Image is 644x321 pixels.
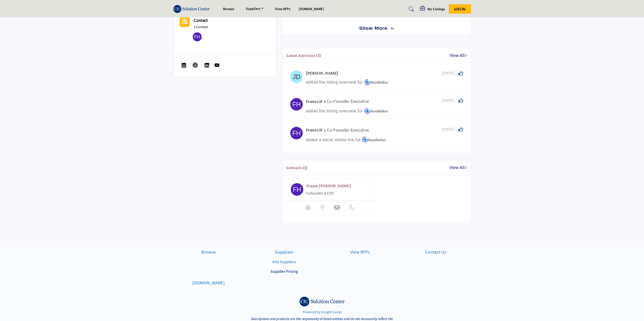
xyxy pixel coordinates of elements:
a: 1 Contact [194,25,208,30]
a: image France [PERSON_NAME] Cofounder & CEO [286,179,374,214]
a: imageBoodleBox [364,108,388,115]
i: Click to Like this activity [459,71,463,76]
a: Search [404,5,417,13]
a: [DOMAIN_NAME] [173,280,244,286]
button: Contact-Employee Icon [180,17,190,27]
img: image [362,136,368,143]
h2: Latest Activities (3) [286,53,321,58]
img: avtar-image [290,70,303,83]
a: Powered by Insight Guide [303,310,342,315]
strong: Why BoodleBox for Your Institution? [286,20,358,27]
p: a Co-Founder Executive [324,127,369,134]
a: Add Suppliers [272,259,296,265]
img: image [364,79,370,85]
span: BoodleBox [364,109,388,114]
span: added a social media link for [306,138,361,142]
a: Contact [194,17,208,24]
img: avtar-image [290,127,303,139]
a: [DOMAIN_NAME] [299,7,324,12]
a: Suppliers [249,249,319,256]
b: Contact [194,18,208,22]
img: image [364,108,370,114]
a: View RFPs [325,249,395,256]
h2: Contacts (1) [286,165,307,170]
a: Contact Us [401,249,471,256]
span: [DATE] [442,70,456,76]
span: edited the listing overview for [306,109,363,113]
img: YouTube [214,63,219,68]
p: a Co-Founder Executive [324,98,369,105]
button: Log In [449,4,471,14]
h5: France H [306,99,322,104]
h5: France H [306,127,322,133]
div: My Listings [420,6,445,12]
span: Show More [359,25,387,32]
img: site Logo [173,5,213,13]
span: BoodleBox [364,80,388,85]
span: BoodleBox [362,137,386,143]
img: image [291,183,303,196]
h5: My Listings [427,7,445,11]
a: Supplier Pricing [270,269,298,274]
a: imageBoodleBox [362,137,386,143]
a: Link of redirect to contact page [180,17,190,27]
span: edited the listing overview for [306,80,363,85]
img: France H. [193,32,202,41]
p: Cofounder & CEO [306,191,361,196]
span: [DATE] [442,98,456,103]
a: View RFPs [275,7,290,12]
img: LinkedIn [204,63,209,68]
img: No Site Logo [299,297,345,307]
a: View All [450,52,467,59]
span: France [PERSON_NAME] [306,183,351,188]
a: imageBoodleBox [364,80,388,86]
a: View All [450,164,467,171]
h5: [PERSON_NAME] [306,70,338,76]
a: Browse [173,249,244,256]
a: Suppliers [242,6,267,13]
i: Click to Like this activity [459,127,463,132]
span: [DATE] [442,127,456,132]
a: Browse [223,7,234,12]
span: Log In [454,7,465,11]
i: Click to Like this activity [459,98,463,103]
img: avtar-image [290,98,303,111]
